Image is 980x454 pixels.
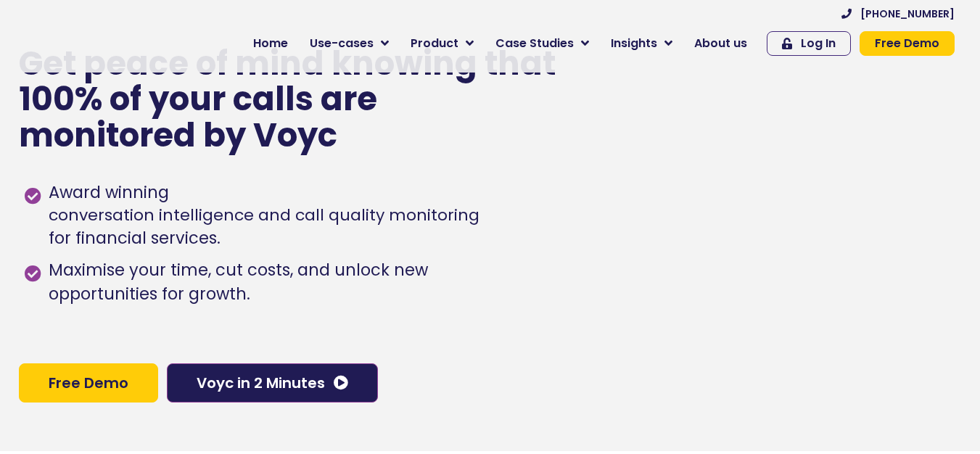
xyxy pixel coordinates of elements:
[485,29,600,58] a: Case Studies
[875,38,939,49] span: Free Demo
[860,31,955,56] a: Free Demo
[801,38,836,49] span: Log In
[167,363,378,403] a: Voyc in 2 Minutes
[19,46,558,154] p: Get peace of mind knowing that 100% of your calls are monitored by Voyc
[694,35,747,52] span: About us
[310,35,374,52] span: Use-cases
[400,29,485,58] a: Product
[611,35,657,52] span: Insights
[26,29,153,58] img: voyc-full-logo
[45,258,540,308] span: Maximise your time, cut costs, and unlock new opportunities for growth.
[299,29,400,58] a: Use-cases
[495,35,574,52] span: Case Studies
[767,31,851,56] a: Log In
[197,376,325,390] span: Voyc in 2 Minutes
[411,35,458,52] span: Product
[253,35,288,52] span: Home
[19,363,158,403] a: Free Demo
[683,29,758,58] a: About us
[600,29,683,58] a: Insights
[860,9,955,19] span: [PHONE_NUMBER]
[49,376,128,390] span: Free Demo
[841,9,955,19] a: [PHONE_NUMBER]
[45,181,479,250] span: Award winning for financial services.
[242,29,299,58] a: Home
[49,205,479,226] h1: conversation intelligence and call quality monitoring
